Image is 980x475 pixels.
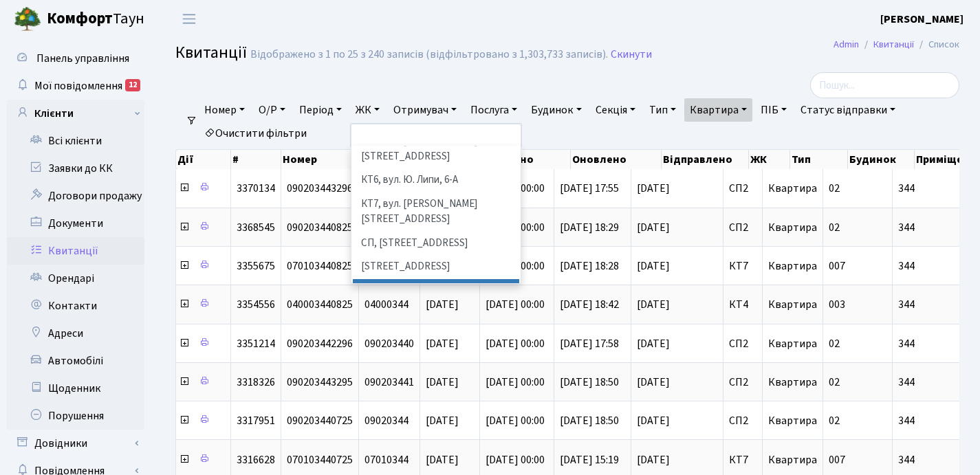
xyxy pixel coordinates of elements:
nav: breadcrumb [813,30,980,59]
span: 02 [829,336,840,351]
li: КТ5, вул. [PERSON_NAME][STREET_ADDRESS] [353,129,519,168]
span: Квитанції [175,41,247,65]
th: Дії [176,150,231,169]
span: Панель управління [36,51,129,66]
a: Період [294,98,347,122]
li: [STREET_ADDRESS] [353,279,519,303]
a: Довідники [7,430,144,457]
span: 02 [829,220,840,235]
li: СП, [STREET_ADDRESS] [353,232,519,256]
input: Пошук... [810,72,959,98]
b: Комфорт [47,8,113,30]
a: Статус відправки [795,98,901,122]
a: Очистити фільтри [199,122,312,145]
span: [DATE] 00:00 [486,336,545,351]
a: О/Р [253,98,291,122]
span: 344 [898,454,976,465]
th: ЖК [749,150,790,169]
img: logo.png [14,5,41,33]
a: ПІБ [755,98,792,122]
span: [DATE] 18:42 [560,297,619,312]
a: Тип [644,98,682,122]
span: СП2 [729,377,756,388]
span: 3355675 [237,258,275,274]
b: [PERSON_NAME] [880,12,963,27]
a: Скинути [611,48,652,61]
span: 007 [829,258,845,274]
button: Переключити навігацію [172,8,206,30]
a: Щоденник [7,375,144,402]
span: Квартира [768,258,817,274]
span: Квартира [768,375,817,390]
li: КТ6, вул. Ю. Липи, 6-А [353,168,519,192]
span: 344 [898,338,976,349]
span: [DATE] [637,415,717,426]
a: Контакти [7,292,144,320]
span: [DATE] 00:00 [486,413,545,428]
span: [DATE] 17:55 [560,181,619,196]
span: 3354556 [237,297,275,312]
span: [DATE] [637,222,717,233]
span: 344 [898,415,976,426]
li: КТ7, вул. [PERSON_NAME][STREET_ADDRESS] [353,192,519,232]
span: [DATE] 18:28 [560,258,619,274]
span: 3370134 [237,181,275,196]
th: Створено [481,150,571,169]
span: 3317951 [237,413,275,428]
span: [DATE] 18:29 [560,220,619,235]
a: Admin [834,37,859,52]
span: Квартира [768,220,817,235]
span: 090203440725 [287,413,353,428]
span: [DATE] [637,338,717,349]
span: 090203443296 [287,181,353,196]
span: 344 [898,222,976,233]
a: Будинок [525,98,587,122]
span: 07010344 [364,452,409,467]
span: 003 [829,297,845,312]
span: Квартира [768,452,817,467]
span: Квартира [768,336,817,351]
a: Послуга [465,98,523,122]
span: 090203440 [364,336,414,351]
th: Відправлено [662,150,750,169]
li: Список [914,37,959,52]
span: 04000344 [364,297,409,312]
span: 3318326 [237,375,275,390]
a: Адреси [7,320,144,347]
a: Договори продажу [7,182,144,210]
span: Квартира [768,297,817,312]
span: 070103440825 [287,258,353,274]
div: Відображено з 1 по 25 з 240 записів (відфільтровано з 1,303,733 записів). [250,48,608,61]
span: КТ7 [729,454,756,465]
span: [DATE] [426,452,459,467]
span: [DATE] 17:58 [560,336,619,351]
span: [DATE] [426,297,459,312]
span: [DATE] 15:19 [560,452,619,467]
th: Будинок [848,150,914,169]
th: Тип [790,150,848,169]
span: 3368545 [237,220,275,235]
span: 344 [898,261,976,272]
li: [STREET_ADDRESS] [353,255,519,279]
span: 090203441 [364,375,414,390]
span: Мої повідомлення [34,78,122,93]
th: Номер [281,150,358,169]
span: СП2 [729,183,756,194]
span: [DATE] [637,261,717,272]
span: 3351214 [237,336,275,351]
span: 090203442296 [287,336,353,351]
a: Всі клієнти [7,127,144,155]
a: Секція [590,98,641,122]
a: Мої повідомлення12 [7,72,144,100]
span: СП2 [729,222,756,233]
a: Документи [7,210,144,237]
a: Квитанції [7,237,144,265]
span: СП2 [729,415,756,426]
div: 12 [125,79,140,91]
span: 02 [829,375,840,390]
span: 070103440725 [287,452,353,467]
span: [DATE] [426,336,459,351]
span: 007 [829,452,845,467]
span: [DATE] 00:00 [486,452,545,467]
span: [DATE] 00:00 [486,375,545,390]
